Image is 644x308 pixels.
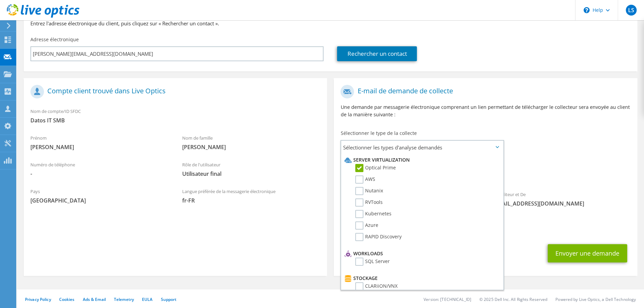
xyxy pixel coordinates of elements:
[182,170,320,177] span: Utilisateur final
[548,244,627,262] button: Envoyer une demande
[479,297,547,302] li: © 2025 Dell Inc. All Rights Reserved
[340,103,630,118] p: Une demande par messagerie électronique comprenant un lien permettant de télécharger le collecteu...
[424,297,471,302] li: Version: [TECHNICAL_ID]
[492,200,630,207] span: [EMAIL_ADDRESS][DOMAIN_NAME]
[175,158,327,181] div: Rôle de l'utilisateur
[83,297,106,302] a: Ads & Email
[182,197,320,204] span: fr-FR
[337,46,417,61] a: Rechercher un contact
[341,141,503,154] span: Sélectionner les types d'analyse demandés
[343,250,500,258] li: Workloads
[30,117,320,124] span: Datos IT SMB
[182,143,320,151] span: [PERSON_NAME]
[583,7,590,13] svg: \n
[355,164,396,172] label: Optical Prime
[334,157,637,184] div: Collectes demandées
[343,156,500,164] li: Server Virtualization
[355,258,390,266] label: SQL Server
[59,297,75,302] a: Cookies
[343,274,500,282] li: Stockage
[340,85,627,98] h1: E-mail de demande de collecte
[175,184,327,208] div: Langue préférée de la messagerie électronique
[355,175,375,184] label: AWS
[355,233,402,241] label: RAPID Discovery
[114,297,134,302] a: Telemetry
[355,198,383,207] label: RVTools
[175,131,327,154] div: Nom de famille
[30,36,79,43] label: Adresse électronique
[355,221,378,230] label: Azure
[626,5,637,16] span: LS
[24,184,175,208] div: Pays
[340,130,416,137] label: Sélectionner le type de la collecte
[25,297,51,302] a: Privacy Policy
[30,143,169,151] span: [PERSON_NAME]
[355,282,398,290] label: CLARiiON/VNX
[30,197,169,204] span: [GEOGRAPHIC_DATA]
[30,170,169,177] span: -
[24,131,175,154] div: Prénom
[24,158,175,181] div: Numéro de téléphone
[355,187,383,195] label: Nutanix
[142,297,152,302] a: EULA
[555,297,636,302] li: Powered by Live Optics, a Dell Technology
[30,85,317,98] h1: Compte client trouvé dans Live Optics
[24,104,327,127] div: Nom de compte/ID SFDC
[334,214,637,237] div: CC et Répondre à
[355,210,391,218] label: Kubernetes
[485,187,637,211] div: Expéditeur et De
[334,187,485,211] div: Vers
[30,20,630,27] h3: Entrez l'adresse électronique du client, puis cliquez sur « Rechercher un contact ».
[161,297,176,302] a: Support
